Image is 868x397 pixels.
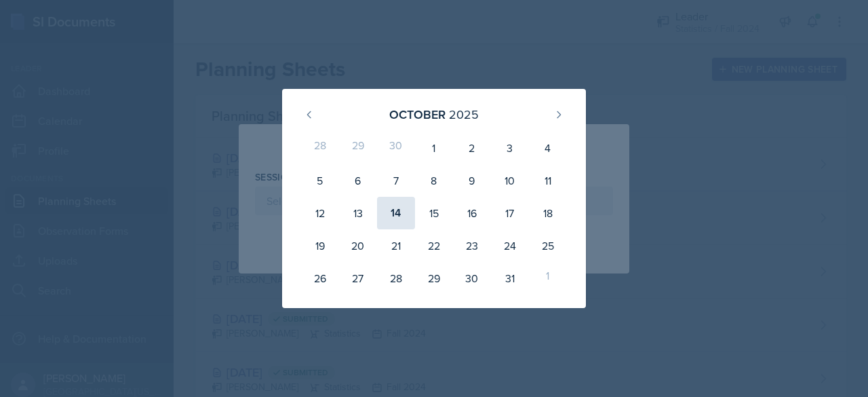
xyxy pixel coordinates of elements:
div: 14 [377,197,415,229]
div: 26 [301,262,339,295]
div: 3 [491,132,529,164]
div: 7 [377,164,415,197]
div: 30 [453,262,491,295]
div: 1 [529,262,567,295]
div: 20 [339,229,377,262]
div: 5 [301,164,339,197]
div: 2 [453,132,491,164]
div: 10 [491,164,529,197]
div: 30 [377,132,415,164]
div: 25 [529,229,567,262]
div: 2025 [449,105,479,124]
div: 28 [301,132,339,164]
div: 1 [415,132,453,164]
div: 6 [339,164,377,197]
div: 17 [491,197,529,229]
div: 22 [415,229,453,262]
div: 15 [415,197,453,229]
div: 19 [301,229,339,262]
div: 9 [453,164,491,197]
div: 24 [491,229,529,262]
div: 13 [339,197,377,229]
div: 31 [491,262,529,295]
div: 29 [339,132,377,164]
div: 28 [377,262,415,295]
div: 11 [529,164,567,197]
div: 29 [415,262,453,295]
div: 27 [339,262,377,295]
div: October [389,105,446,124]
div: 12 [301,197,339,229]
div: 8 [415,164,453,197]
div: 21 [377,229,415,262]
div: 23 [453,229,491,262]
div: 4 [529,132,567,164]
div: 18 [529,197,567,229]
div: 16 [453,197,491,229]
